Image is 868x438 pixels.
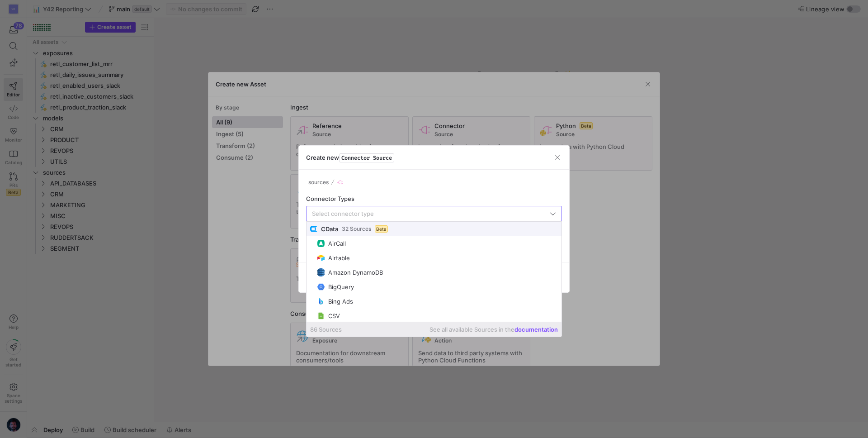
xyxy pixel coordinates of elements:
p: See all available Sources in the [429,326,558,333]
div: Connector Types [306,195,562,202]
div: 86 Sources [310,326,342,333]
span: CData [321,225,338,233]
div: Bing Ads [328,298,353,305]
span: 32 Sources [342,226,371,232]
input: Select connector type [312,210,548,217]
img: BigQuery [317,283,325,290]
span: Beta [375,225,388,233]
div: CSV [328,312,340,319]
img: Airtable [317,254,325,262]
button: sources [306,177,331,188]
img: AirCall [317,240,325,247]
span: Connector Source [339,153,394,162]
img: Amazon DynamoDB [317,268,325,276]
div: Airtable [328,254,350,262]
div: AirCall [328,240,346,247]
h3: Create new [306,154,394,161]
a: documentation [514,326,558,333]
span: sources [308,179,329,186]
img: Bing Ads [317,298,325,305]
div: Amazon DynamoDB [328,269,383,276]
img: CSV [317,312,325,319]
div: BigQuery [328,283,354,290]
